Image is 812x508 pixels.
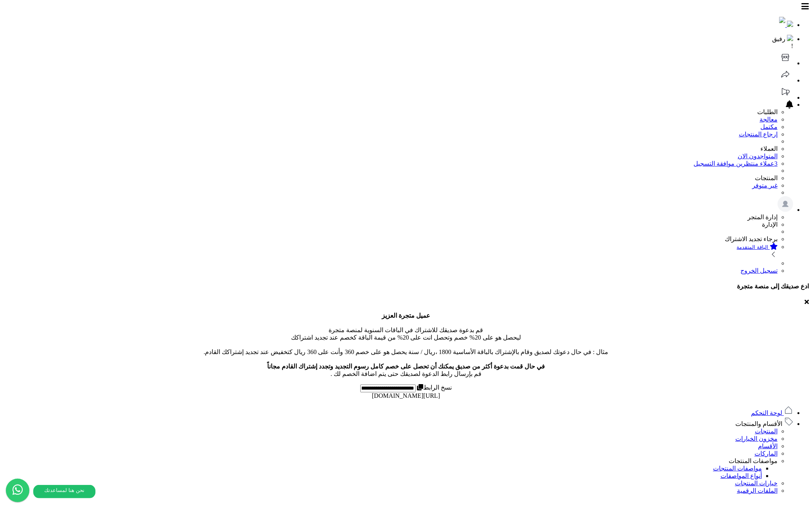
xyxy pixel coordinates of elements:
[3,312,809,377] p: قم بدعوة صديقك للاشتراك في الباقات السنوية لمنصة متجرة ليحصل هو على 20% خصم وتحصل انت على 20% من ...
[3,43,793,50] div: !
[693,160,778,167] a: 3عملاء منتظرين موافقة التسجيل
[751,410,793,416] a: لوحة التحكم
[740,267,778,274] a: تسجيل الخروج
[735,420,782,427] span: الأقسام والمنتجات
[3,145,778,152] li: العملاء
[760,123,778,130] a: مكتمل
[755,428,778,435] a: المنتجات
[787,21,793,27] img: logo-mobile.png
[713,465,762,472] a: مواصفات المنتجات
[739,131,778,138] a: إرجاع المنتجات
[729,458,778,464] a: مواصفات المنتجات
[751,410,782,416] span: لوحة التحكم
[772,36,785,42] span: رفيق
[382,312,430,319] b: عميل متجرة العزيز
[778,94,793,101] a: تحديثات المنصة
[3,221,778,228] li: الإدارة
[3,392,809,399] div: [URL][DOMAIN_NAME]
[774,160,778,167] span: 3
[3,235,778,243] li: برجاء تجديد الاشتراك
[735,435,778,442] a: مخزون الخيارات
[3,116,778,123] a: معالجة
[787,35,793,41] img: ai-face.png
[267,363,545,370] b: في حال قمت بدعوة أكثر من صديق يمكنك أن تحصل على خصم كامل رسوم التجديد وتجدد إشتراك القادم مجاناً
[758,443,778,449] a: الأقسام
[3,174,778,182] li: المنتجات
[737,487,778,494] a: الملفات الرقمية
[3,108,778,116] li: الطلبات
[3,243,778,260] a: الباقة المتقدمة
[737,244,768,250] small: الباقة المتقدمة
[747,214,778,220] span: إدارة المتجر
[735,480,778,487] a: خيارات المنتجات
[779,17,785,27] img: logo-2.png
[738,153,778,159] a: المتواجدون الان
[755,450,778,457] a: الماركات
[720,472,762,479] a: أنواع المواصفات
[752,182,778,189] a: غير متوفر
[3,283,809,290] h4: ادع صديقك إلى منصة متجرة
[416,384,452,391] label: نسخ الرابط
